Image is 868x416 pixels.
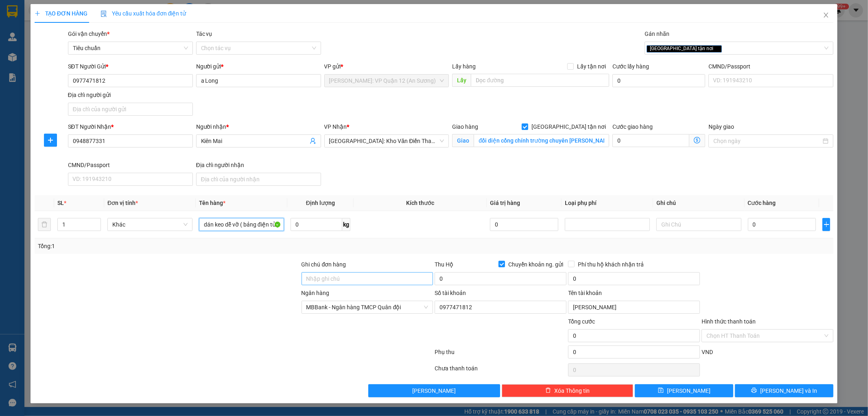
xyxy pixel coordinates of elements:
span: kg [342,218,350,231]
span: close [715,46,719,51]
span: Gói vận chuyển [68,31,109,37]
div: Địa chỉ người gửi [68,90,193,99]
button: save[PERSON_NAME] [635,384,733,397]
div: VP gửi [324,62,449,71]
span: Xóa Thông tin [554,386,590,395]
input: Ngày giao [713,136,821,145]
span: Yêu cầu xuất hóa đơn điện tử [101,10,186,17]
input: Ghi chú đơn hàng [302,272,433,285]
label: Gán nhãn [645,31,669,37]
span: Tổng cước [568,318,595,325]
input: Cước lấy hàng [612,74,705,87]
span: [PERSON_NAME] [412,386,456,395]
span: Cước hàng [748,200,776,206]
img: icon [101,11,107,17]
span: Tên hàng [199,200,225,206]
button: Close [815,4,837,27]
span: MBBank - Ngân hàng TMCP Quân đội [306,301,429,313]
span: plus [823,221,830,228]
span: VP Nhận [324,123,347,130]
span: printer [751,387,757,394]
div: CMND/Passport [68,161,193,169]
span: Đơn vị tính [107,200,138,206]
input: VD: Bàn, Ghế [199,218,284,231]
button: printer[PERSON_NAME] và In [735,384,833,397]
div: SĐT Người Nhận [68,122,193,131]
span: TẠO ĐƠN HÀNG [35,10,87,17]
span: Giao hàng [452,123,478,130]
input: Dọc đường [471,74,609,87]
div: Tổng: 1 [38,242,335,251]
label: Cước lấy hàng [612,63,649,70]
button: plus [44,134,57,147]
label: Ngày giao [708,123,734,130]
span: Chuyển khoản ng. gửi [505,260,566,269]
span: Phí thu hộ khách nhận trả [575,260,647,269]
span: Giao [452,134,474,147]
button: [PERSON_NAME] [368,384,500,397]
label: Tác vụ [196,31,212,37]
div: Người nhận [196,122,321,131]
input: Tên tài khoản [568,301,700,314]
span: Kích thước [406,200,434,206]
span: close [823,12,829,18]
input: Số tài khoản [435,301,566,314]
span: delete [545,387,551,394]
button: delete [38,218,51,231]
input: Cước giao hàng [612,134,689,147]
input: Giao tận nơi [474,134,609,147]
div: Người gửi [196,62,321,71]
div: SĐT Người Gửi [68,62,193,71]
span: VND [702,349,713,355]
label: Hình thức thanh toán [702,318,756,325]
span: user-add [310,138,316,144]
span: plus [35,11,40,16]
th: Ghi chú [653,195,745,211]
input: 0 [490,218,558,231]
label: Ngân hàng [302,290,330,296]
span: Hà Nội: Kho Văn Điển Thanh Trì [329,135,444,147]
span: Khác [112,218,188,231]
span: Giá trị hàng [490,200,520,206]
span: [PERSON_NAME] [667,386,711,395]
span: Tiêu chuẩn [73,42,188,54]
span: Lấy hàng [452,63,476,70]
input: Ghi Chú [656,218,741,231]
span: [PERSON_NAME] và In [760,386,817,395]
label: Ghi chú đơn hàng [302,261,346,268]
span: Lấy tận nơi [574,62,609,71]
label: Số tài khoản [435,290,466,296]
button: deleteXóa Thông tin [502,384,634,397]
span: [GEOGRAPHIC_DATA] tận nơi [528,122,609,131]
label: Tên tài khoản [568,290,602,296]
div: Địa chỉ người nhận [196,161,321,169]
span: plus [44,137,57,143]
span: Thu Hộ [435,261,453,268]
div: Phụ thu [434,348,568,362]
span: Hồ Chí Minh: VP Quận 12 (An Sương) [329,75,444,87]
span: [GEOGRAPHIC_DATA] tận nơi [647,45,722,53]
div: Chưa thanh toán [434,364,568,378]
span: Lấy [452,74,471,87]
input: Địa chỉ của người gửi [68,103,193,116]
input: Địa chỉ của người nhận [196,173,321,186]
span: save [658,387,664,394]
span: SL [57,200,64,206]
span: dollar-circle [694,137,700,143]
label: Cước giao hàng [612,123,653,130]
th: Loại phụ phí [562,195,653,211]
div: CMND/Passport [708,62,833,71]
span: Định lượng [306,200,335,206]
button: plus [822,218,830,231]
